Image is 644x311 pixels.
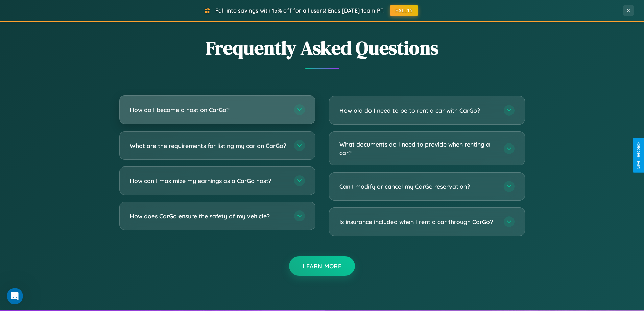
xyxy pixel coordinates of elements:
h3: How old do I need to be to rent a car with CarGo? [339,106,497,115]
div: Give Feedback [636,142,641,169]
h2: Frequently Asked Questions [119,35,525,61]
iframe: Intercom live chat [7,288,23,304]
button: Learn More [289,256,355,276]
h3: What documents do I need to provide when renting a car? [339,140,497,157]
span: Fall into savings with 15% off for all users! Ends [DATE] 10am PT. [215,7,385,14]
h3: How can I maximize my earnings as a CarGo host? [130,177,287,185]
h3: How do I become a host on CarGo? [130,106,287,114]
h3: What are the requirements for listing my car on CarGo? [130,141,287,150]
h3: How does CarGo ensure the safety of my vehicle? [130,212,287,220]
h3: Can I modify or cancel my CarGo reservation? [339,182,497,191]
button: FALL15 [390,5,418,16]
h3: Is insurance included when I rent a car through CarGo? [339,218,497,226]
